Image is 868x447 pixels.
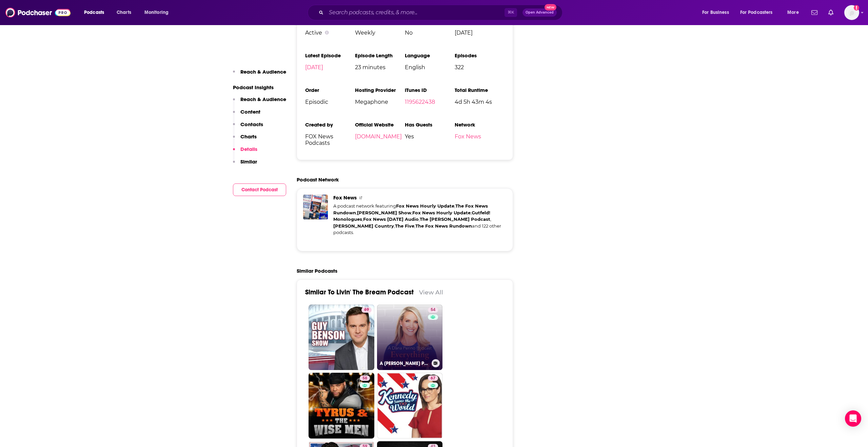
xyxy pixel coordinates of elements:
[355,87,405,93] h3: Hosting Provider
[405,133,455,140] span: Yes
[787,8,799,17] span: More
[455,87,505,93] h3: Total Runtime
[428,307,438,313] a: 54
[309,305,374,370] a: 69
[455,30,505,36] span: [DATE]
[297,268,337,274] h2: Similar Podcasts
[117,8,131,17] span: Charts
[303,195,328,219] a: Fox News
[412,210,471,215] a: Fox News Hourly Update
[357,210,411,215] a: [PERSON_NAME] Show
[240,158,257,165] p: Similar
[314,5,569,20] div: Search podcasts, credits, & more...
[233,183,286,196] button: Contact Podcast
[233,133,257,146] button: Charts
[311,192,322,203] img: The Fox News Rundown
[697,7,737,18] button: open menu
[377,305,443,370] a: 54A [PERSON_NAME] Podcast: Everything Will Be Okay
[320,203,331,214] img: Fox News Sunday Audio
[405,64,455,71] span: English
[310,201,321,213] img: Gutfeld! Monologues
[305,87,355,93] h3: Order
[783,7,807,18] button: open menu
[490,216,491,222] span: ,
[112,7,135,18] a: Charts
[419,289,443,296] a: View All
[79,7,113,18] button: open menu
[355,121,405,128] h3: Official Website
[405,87,455,93] h3: iTunes ID
[333,203,488,215] a: The Fox News Rundown
[302,190,313,201] img: Fox News Hourly Update
[361,307,372,313] a: 69
[305,121,355,128] h3: Created by
[505,8,517,17] span: ⌘ K
[405,52,455,59] h3: Language
[309,373,374,439] a: 58
[826,7,836,18] a: Show notifications dropdown
[305,52,355,59] h3: Latest Episode
[305,64,323,71] a: [DATE]
[305,30,355,36] div: Active
[455,52,505,59] h3: Episodes
[405,30,455,36] span: No
[522,8,557,17] button: Open AdvancedNew
[240,133,257,140] p: Charts
[5,6,71,19] img: Podchaser - Follow, Share and Rate Podcasts
[240,146,257,152] p: Details
[419,216,420,222] span: ,
[545,4,557,11] span: New
[318,213,329,224] img: The Five
[308,211,319,222] img: Will Cain Country
[844,5,859,20] button: Show profile menu
[355,99,405,105] span: Megaphone
[526,11,554,14] span: Open Advanced
[394,223,395,229] span: ,
[233,109,260,121] button: Content
[298,210,310,221] img: The Trey Gowdy Podcast
[405,121,455,128] h3: Has Guests
[809,7,820,18] a: Show notifications dropdown
[396,203,454,209] a: Fox News Hourly Update
[297,176,339,183] h2: Podcast Network
[333,223,394,229] a: [PERSON_NAME] Country
[240,109,260,115] p: Content
[355,30,405,36] span: Weekly
[377,373,443,439] a: 67
[233,146,257,158] button: Details
[411,210,412,215] span: ,
[455,99,505,105] span: 4d 5h 43m 4s
[333,195,362,201] a: Fox News
[355,133,402,140] a: [DOMAIN_NAME]
[356,210,357,215] span: ,
[233,69,286,81] button: Reach & Audience
[240,121,263,128] p: Contacts
[355,52,405,59] h3: Episode Length
[362,375,367,382] span: 58
[360,375,370,381] a: 58
[395,223,414,229] a: The Five
[736,7,783,18] button: open menu
[455,133,481,140] a: Fox News
[144,8,169,17] span: Monitoring
[140,7,177,18] button: open menu
[362,216,363,222] span: ,
[84,8,104,17] span: Podcasts
[471,210,472,215] span: ,
[233,121,263,134] button: Contacts
[305,133,355,146] span: FOX News Podcasts
[321,193,332,204] img: Brian Kilmeade Show
[854,5,859,11] svg: Add a profile image
[355,64,405,71] span: 23 minutes
[431,307,435,313] span: 54
[300,200,311,211] img: Fox News Hourly Update
[305,99,355,105] span: Episodic
[414,223,415,229] span: ,
[405,99,435,105] a: 1195622438
[240,69,286,75] p: Reach & Audience
[233,96,286,109] button: Reach & Audience
[420,216,490,222] a: The [PERSON_NAME] Podcast
[233,158,257,171] button: Similar
[333,203,507,236] div: A podcast network featuring and 122 other podcasts.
